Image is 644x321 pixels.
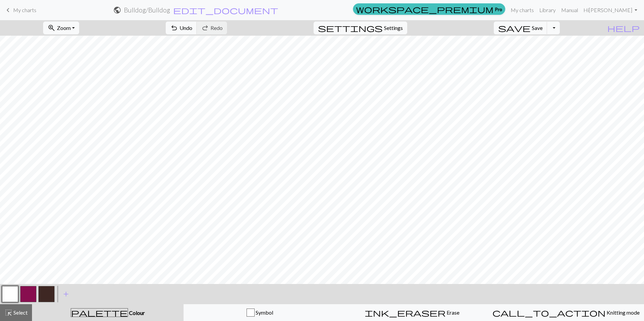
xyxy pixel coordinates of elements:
button: Zoom [43,22,79,34]
span: help [607,23,640,33]
span: save [498,23,530,33]
span: add [62,289,70,299]
span: Knitting mode [606,309,640,316]
button: Symbol [184,304,336,321]
span: undo [170,23,178,33]
span: highlight_alt [4,308,12,317]
button: Colour [32,304,184,321]
button: Knitting mode [488,304,644,321]
span: Colour [128,310,145,316]
a: My charts [508,3,537,17]
span: zoom_in [47,23,56,33]
span: palette [71,308,128,317]
i: Settings [318,24,383,32]
span: Undo [180,25,192,31]
button: SettingsSettings [314,22,407,34]
span: Symbol [255,309,273,316]
a: Hi[PERSON_NAME] [581,3,640,17]
span: settings [318,23,383,33]
button: Undo [166,22,197,34]
a: My charts [4,4,36,16]
span: edit_document [173,5,278,15]
span: Select [12,309,28,316]
button: Erase [336,304,488,321]
h2: Bulldog / Bulldog [124,6,170,14]
span: Zoom [57,25,71,31]
span: call_to_action [492,308,606,317]
span: Erase [446,309,459,316]
span: workspace_premium [356,4,493,14]
span: keyboard_arrow_left [4,5,12,15]
span: Save [532,25,543,31]
span: My charts [13,7,36,13]
span: Settings [384,24,403,32]
a: Manual [558,3,581,17]
span: ink_eraser [365,308,446,317]
a: Library [537,3,558,17]
span: public [113,5,121,15]
button: Save [494,22,547,34]
a: Pro [353,3,505,15]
